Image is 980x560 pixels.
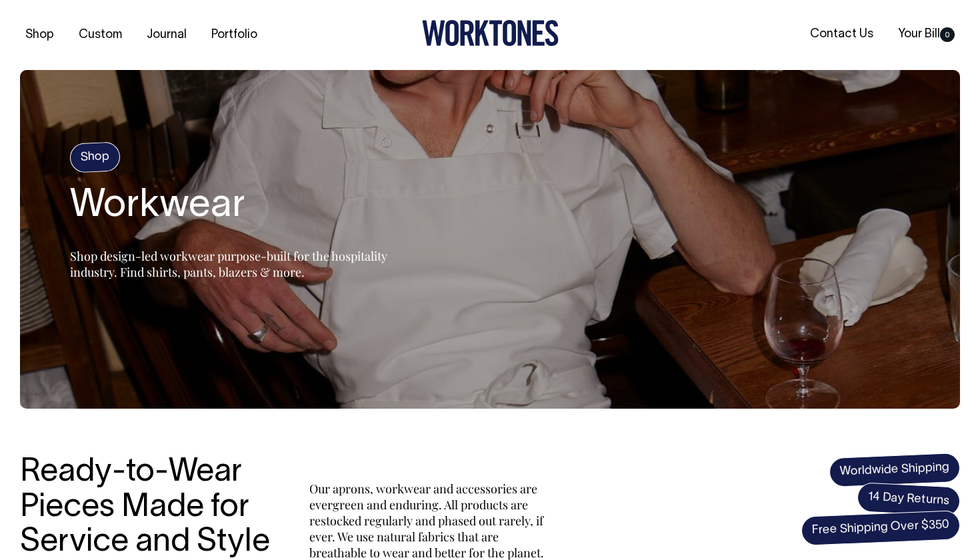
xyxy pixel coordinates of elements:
a: Custom [73,24,127,46]
a: Contact Us [805,23,879,45]
span: Free Shipping Over $350 [801,510,961,546]
a: Journal [141,24,192,46]
span: Worldwide Shipping [829,453,961,487]
h2: Workwear [70,185,403,228]
a: Shop [20,24,59,46]
span: Shop design-led workwear purpose-built for the hospitality industry. Find shirts, pants, blazers ... [70,248,387,280]
span: 0 [940,27,955,42]
span: 14 Day Returns [857,482,961,517]
a: Portfolio [206,24,263,46]
h4: Shop [69,141,121,173]
a: Your Bill0 [893,23,960,45]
